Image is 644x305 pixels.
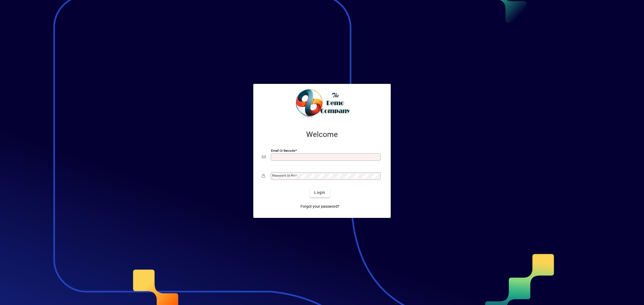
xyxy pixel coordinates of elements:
[301,204,339,209] span: Forgot your password?
[271,148,295,152] mat-label: Email or Barcode
[298,202,342,211] a: Forgot your password?
[262,130,382,139] h2: Welcome
[272,174,295,177] mat-label: Password or Pin
[314,190,325,195] span: Login
[310,188,330,198] button: Login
